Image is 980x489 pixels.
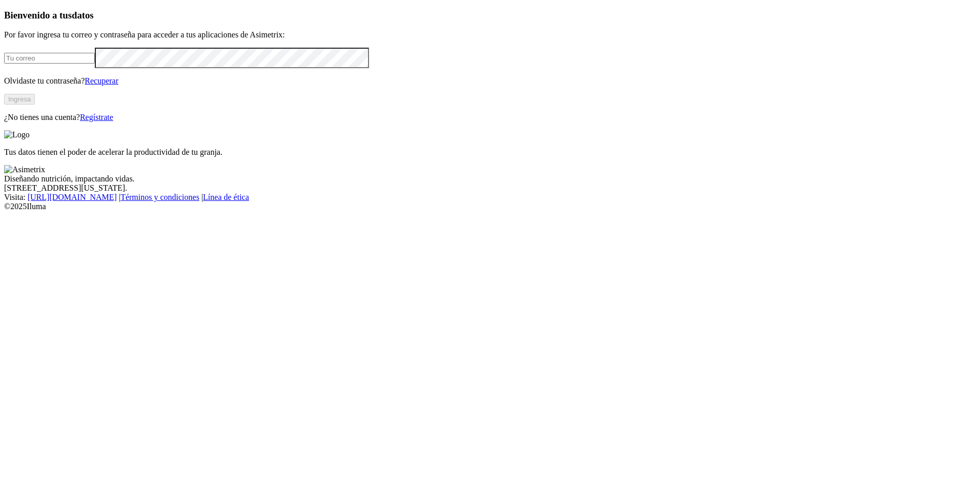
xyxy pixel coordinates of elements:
p: Olvidaste tu contraseña? [4,76,976,86]
div: © 2025 Iluma [4,202,976,211]
img: Logo [4,130,30,139]
a: [URL][DOMAIN_NAME] [28,193,117,201]
h3: Bienvenido a tus [4,10,976,21]
p: Por favor ingresa tu correo y contraseña para acceder a tus aplicaciones de Asimetrix: [4,30,976,39]
div: Visita : | | [4,193,976,202]
button: Ingresa [4,94,35,105]
a: Recuperar [85,76,118,85]
img: Asimetrix [4,165,45,174]
a: Términos y condiciones [120,193,199,201]
p: Tus datos tienen el poder de acelerar la productividad de tu granja. [4,148,976,157]
div: [STREET_ADDRESS][US_STATE]. [4,184,976,193]
a: Línea de ética [203,193,249,201]
a: Regístrate [80,113,113,121]
p: ¿No tienes una cuenta? [4,113,976,122]
span: datos [72,10,94,21]
input: Tu correo [4,53,95,64]
div: Diseñando nutrición, impactando vidas. [4,174,976,184]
